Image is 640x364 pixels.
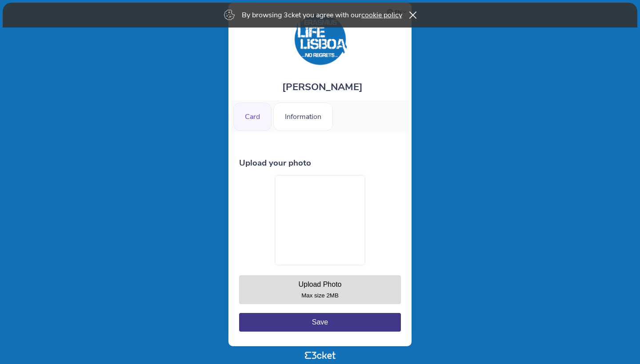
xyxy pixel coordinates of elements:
[273,103,333,131] div: Information
[239,275,401,304] button: Upload Photo Max size 2MB
[299,281,342,288] div: Upload Photo
[292,12,348,67] img: Erasmus Life Lisboa Card 2025
[242,10,402,20] p: By browsing 3cket you agree with our
[273,111,333,121] a: Information
[301,292,339,299] small: Max size 2MB
[239,157,401,169] h3: Upload your photo
[233,111,272,121] a: Card
[239,313,401,332] button: Save
[282,80,363,94] span: [PERSON_NAME]
[361,10,402,20] a: cookie policy
[233,103,272,131] div: Card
